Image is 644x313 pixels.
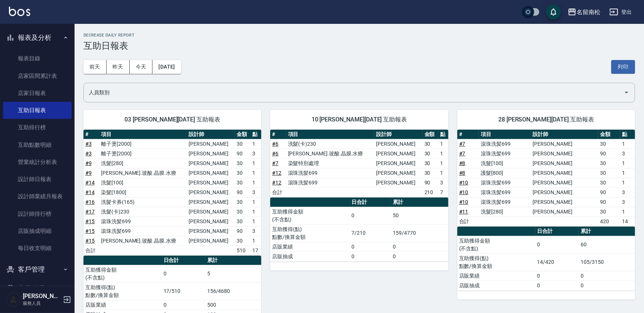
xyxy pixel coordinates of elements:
[187,207,235,216] td: [PERSON_NAME]
[99,216,187,226] td: 滾珠洗髪699
[251,168,262,178] td: 1
[272,141,278,147] a: #6
[3,85,72,102] a: 店家日報表
[531,197,598,207] td: [PERSON_NAME]
[459,160,465,166] a: #8
[83,33,635,38] h2: Decrease Daily Report
[270,187,286,197] td: 合計
[459,199,468,205] a: #10
[99,178,187,187] td: 洗髮[100]
[391,224,448,242] td: 159/4770
[457,130,479,139] th: #
[272,151,278,156] a: #6
[9,7,30,16] img: Logo
[162,256,205,265] th: 日合計
[162,282,205,300] td: 17/510
[374,158,423,168] td: [PERSON_NAME]
[251,216,262,226] td: 1
[99,226,187,236] td: 滾珠洗髪699
[611,60,635,74] button: 列印
[391,242,448,252] td: 0
[598,149,620,158] td: 90
[621,86,632,98] button: Open
[162,265,205,282] td: 0
[479,130,531,139] th: 項目
[187,236,235,246] td: [PERSON_NAME]
[286,139,374,149] td: 洗髮(卡)230
[251,178,262,187] td: 1
[438,139,448,149] td: 1
[531,139,598,149] td: [PERSON_NAME]
[459,209,468,215] a: #11
[251,130,262,139] th: 點
[459,180,468,186] a: #10
[85,209,95,215] a: #17
[251,207,262,216] td: 1
[374,168,423,178] td: [PERSON_NAME]
[531,178,598,187] td: [PERSON_NAME]
[3,102,72,119] a: 互助日報表
[272,180,281,186] a: #12
[187,149,235,158] td: [PERSON_NAME]
[457,253,536,271] td: 互助獲得(點) 點數/換算金額
[152,60,181,74] button: [DATE]
[235,178,250,187] td: 30
[620,207,635,216] td: 1
[23,300,61,307] p: 服務人員
[438,187,448,197] td: 7
[3,171,72,188] a: 設計師日報表
[85,228,95,234] a: #15
[92,116,252,123] span: 03 [PERSON_NAME][DATE] 互助報表
[438,130,448,139] th: 點
[187,197,235,207] td: [PERSON_NAME]
[6,292,21,307] img: Person
[251,139,262,149] td: 1
[374,130,423,139] th: 設計師
[187,187,235,197] td: [PERSON_NAME]
[391,197,448,207] th: 累計
[187,178,235,187] td: [PERSON_NAME]
[85,218,95,224] a: #15
[438,168,448,178] td: 1
[457,236,536,253] td: 互助獲得金額 (不含點)
[270,207,350,224] td: 互助獲得金額 (不含點)
[438,158,448,168] td: 1
[187,158,235,168] td: [PERSON_NAME]
[83,300,162,310] td: 店販業績
[423,187,438,197] td: 210
[479,149,531,158] td: 滾珠洗髪699
[598,168,620,178] td: 30
[3,50,72,67] a: 報表目錄
[205,300,262,310] td: 500
[579,236,635,253] td: 60
[251,187,262,197] td: 3
[83,265,162,282] td: 互助獲得金額 (不含點)
[187,130,235,139] th: 設計師
[270,130,286,139] th: #
[286,168,374,178] td: 滾珠洗髪699
[423,158,438,168] td: 30
[535,271,579,281] td: 0
[235,216,250,226] td: 30
[531,149,598,158] td: [PERSON_NAME]
[391,207,448,224] td: 50
[479,187,531,197] td: 滾珠洗髪699
[391,252,448,261] td: 0
[251,149,262,158] td: 3
[235,149,250,158] td: 90
[598,158,620,168] td: 30
[187,168,235,178] td: [PERSON_NAME]
[205,282,262,300] td: 156/4680
[620,130,635,139] th: 點
[99,197,187,207] td: 洗髮卡券(165)
[83,41,635,51] h3: 互助日報表
[579,253,635,271] td: 105/3150
[479,197,531,207] td: 滾珠洗髪699
[423,178,438,187] td: 90
[620,216,635,226] td: 14
[598,216,620,226] td: 420
[459,151,465,156] a: #7
[99,139,187,149] td: 離子燙[2000]
[99,207,187,216] td: 洗髮(卡)230
[479,139,531,149] td: 滾珠洗髪699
